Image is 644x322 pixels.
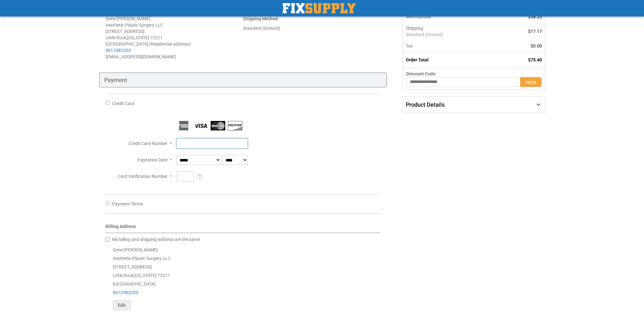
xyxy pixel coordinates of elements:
a: 5012582203 [113,290,138,295]
span: My billing and shipping address are the same [112,237,200,242]
span: $0.00 [531,43,542,48]
span: Standard (Ground) [406,31,497,38]
span: Shipping Method [243,16,277,21]
button: Edit [113,300,131,310]
span: Shipping [406,26,423,31]
a: store logo [283,3,355,13]
div: Billing Address [105,223,381,233]
div: Standard (Ground) [243,25,380,31]
address: Gene [PERSON_NAME] Aesthetic Plastic Surgery LLC [STREET_ADDRESS] Little Rock , 72211 [GEOGRAPHIC... [105,16,243,60]
img: Discover [228,121,242,130]
th: Merchandise [403,11,500,22]
th: Tax [403,40,500,52]
span: Expiration Date [137,157,168,162]
span: Edit [118,303,126,308]
img: American Express [176,121,191,130]
span: [US_STATE] [134,273,156,278]
button: Apply [520,77,542,87]
img: Fix Industrial Supply [283,3,355,13]
span: $75.40 [528,57,542,62]
a: 5012582203 [105,48,131,53]
span: [EMAIL_ADDRESS][DOMAIN_NAME] [105,54,176,59]
img: MasterCard [211,121,225,130]
span: Payment Terms [112,201,143,206]
span: Discount Code: [406,71,437,76]
strong: : [243,16,279,21]
span: Card Verification Number [118,174,168,179]
span: Product Details [406,101,445,108]
span: $58.23 [528,14,542,19]
span: Credit Card Number [129,141,168,146]
span: Apply [525,79,536,85]
strong: Order Total [406,57,429,62]
div: Gene [PERSON_NAME] Aesthetic Plastic Surgery LLC [STREET_ADDRESS] Little Rock , 72211 [GEOGRAPHIC... [105,246,381,310]
img: Visa [194,121,208,130]
span: $17.17 [528,29,542,34]
div: Payment [99,73,387,88]
span: Credit Card [112,101,134,106]
span: [US_STATE] [127,35,149,40]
